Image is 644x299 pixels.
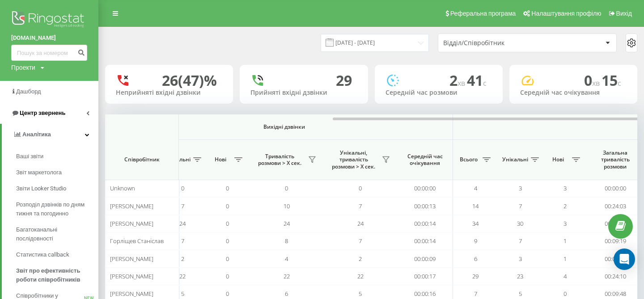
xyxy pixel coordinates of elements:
td: 00:00:17 [397,268,453,285]
div: Середній час розмови [386,89,492,97]
span: Тривалість розмови > Х сек. [254,153,305,167]
span: Співробітник [113,156,171,163]
span: 1 [563,237,567,245]
input: Пошук за номером [11,45,87,61]
span: 0 [285,184,288,192]
span: 30 [517,219,523,227]
span: 22 [357,272,364,280]
td: 00:00:00 [397,180,453,197]
span: 0 [181,184,184,192]
span: хв [458,78,467,88]
span: [PERSON_NAME] [110,219,153,227]
span: 3 [563,219,567,227]
a: Багатоканальні послідовності [16,222,98,247]
span: 3 [519,255,522,263]
a: [DOMAIN_NAME] [11,34,87,42]
span: Середній час очікування [404,153,446,167]
td: 00:37:03 [587,215,643,232]
span: 2 [359,255,362,263]
span: 7 [519,237,522,245]
span: Унікальні [502,156,528,163]
span: 15 [602,71,621,90]
span: [PERSON_NAME] [110,272,153,280]
a: Звіт про ефективність роботи співробітників [16,263,98,288]
td: 00:00:00 [587,180,643,197]
a: Звіт маркетолога [16,164,98,181]
span: Центр звернень [20,109,65,116]
span: c [618,78,621,88]
span: 22 [179,272,186,280]
span: 5 [519,290,522,298]
span: 0 [226,202,229,210]
span: [PERSON_NAME] [110,202,153,210]
div: Відділ/Співробітник [443,39,550,47]
span: 10 [284,202,290,210]
td: 00:00:14 [397,232,453,250]
a: Розподіл дзвінків по дням тижня та погодинно [16,197,98,222]
a: Статистика callback [16,247,98,263]
span: Нові [209,156,232,163]
span: 7 [181,237,184,245]
div: 26 (47)% [162,72,217,89]
span: 5 [181,290,184,298]
span: 34 [472,219,479,227]
span: [PERSON_NAME] [110,255,153,263]
span: Звіт маркетолога [16,168,62,177]
span: 3 [519,184,522,192]
td: 00:24:10 [587,268,643,285]
span: 2 [181,255,184,263]
span: 22 [284,272,290,280]
span: 6 [285,290,288,298]
span: Unknown [110,184,135,192]
div: Неприйняті вхідні дзвінки [116,89,222,97]
span: Налаштування профілю [531,10,601,17]
span: Горліщев Станіслав [110,237,164,245]
span: Статистика callback [16,250,69,259]
div: Середній час очікування [520,89,627,97]
span: 0 [226,237,229,245]
span: 24 [357,219,364,227]
span: Унікальні, тривалість розмови > Х сек. [328,149,379,170]
span: 7 [359,237,362,245]
span: 2 [449,71,467,90]
td: 00:00:13 [397,197,453,215]
span: Аналiтика [22,131,51,138]
span: 9 [474,237,477,245]
span: c [483,78,487,88]
span: 7 [519,202,522,210]
span: 2 [563,202,567,210]
span: [PERSON_NAME] [110,290,153,298]
span: 0 [226,272,229,280]
span: 0 [226,255,229,263]
span: 4 [563,272,567,280]
span: 3 [563,184,567,192]
span: Нові [547,156,569,163]
span: Реферальна програма [450,10,516,17]
span: 29 [472,272,479,280]
span: Вихід [616,10,632,17]
a: Звіти Looker Studio [16,181,98,197]
td: 00:07:55 [587,250,643,267]
div: Проекти [11,63,35,72]
span: 7 [181,202,184,210]
span: 6 [474,255,477,263]
span: хв [592,78,602,88]
a: Ваші звіти [16,148,98,164]
img: Ringostat logo [11,9,87,31]
span: Дашборд [16,88,41,95]
td: 00:00:14 [397,215,453,232]
span: 8 [285,237,288,245]
span: 7 [359,202,362,210]
div: Прийняті вхідні дзвінки [250,89,357,97]
span: Багатоканальні послідовності [16,225,94,243]
span: 0 [226,219,229,227]
span: Ваші звіти [16,152,43,161]
span: 4 [285,255,288,263]
a: Аналiтика [2,124,98,145]
span: Розподіл дзвінків по дням тижня та погодинно [16,200,94,218]
span: Загальна тривалість розмови [594,149,636,170]
span: 0 [584,71,602,90]
div: Open Intercom Messenger [614,248,635,270]
span: 0 [563,290,567,298]
span: 0 [226,184,229,192]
